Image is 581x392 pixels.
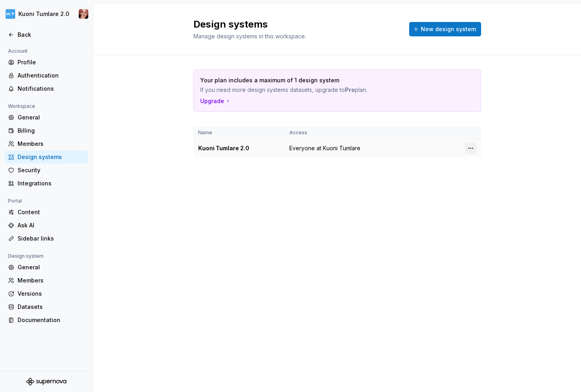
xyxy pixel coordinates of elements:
[200,76,418,84] p: Your plan includes a maximum of 1 design system
[18,113,85,121] div: General
[5,124,88,137] a: Billing
[289,144,360,152] span: Everyone at Kuoni Tumlare
[18,140,85,148] div: Members
[5,82,88,95] a: Notifications
[18,127,85,135] div: Billing
[18,221,85,229] div: Ask AI
[5,46,31,56] div: Account
[18,277,85,285] div: Members
[18,179,85,187] div: Integrations
[5,137,88,150] a: Members
[18,208,85,216] div: Content
[200,97,231,105] button: Upgrade
[5,151,88,163] a: Design systems
[5,232,88,245] a: Sidebar links
[345,86,355,93] strong: Pro
[193,33,306,40] span: Manage design systems in this workspace.
[18,85,85,93] div: Notifications
[421,25,476,33] span: New design system
[5,274,88,287] a: Members
[18,72,85,80] div: Authentication
[18,303,85,311] div: Datasets
[5,287,88,300] a: Versions
[5,300,88,313] a: Datasets
[5,261,88,274] a: General
[5,101,38,111] div: Workspace
[5,111,88,124] a: General
[18,31,85,39] div: Back
[5,164,88,177] a: Security
[285,126,404,139] th: Access
[18,235,85,243] div: Sidebar links
[18,58,85,66] div: Profile
[409,22,481,36] button: New design system
[5,206,88,219] a: Content
[198,144,280,152] div: Kuoni Tumlare 2.0
[5,251,47,261] div: Design system
[5,28,88,41] a: Back
[5,69,88,82] a: Authentication
[5,177,88,190] a: Integrations
[5,196,25,206] div: Portal
[18,153,85,161] div: Design systems
[18,166,85,174] div: Security
[5,314,88,326] a: Documentation
[193,126,285,139] th: Name
[26,378,66,386] svg: Supernova Logo
[6,9,15,19] img: dee6e31e-e192-4f70-8333-ba8f88832f05.png
[5,56,88,69] a: Profile
[18,316,85,324] div: Documentation
[5,219,88,232] a: Ask AI
[193,18,400,31] h2: Design systems
[2,5,91,23] button: Kuoni Tumlare 2.0Mykhailo Kosiakov
[18,290,85,298] div: Versions
[18,10,69,18] div: Kuoni Tumlare 2.0
[79,9,88,19] img: Mykhailo Kosiakov
[200,86,418,94] p: If you need more design systems datasets, upgrade to plan.
[18,263,85,271] div: General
